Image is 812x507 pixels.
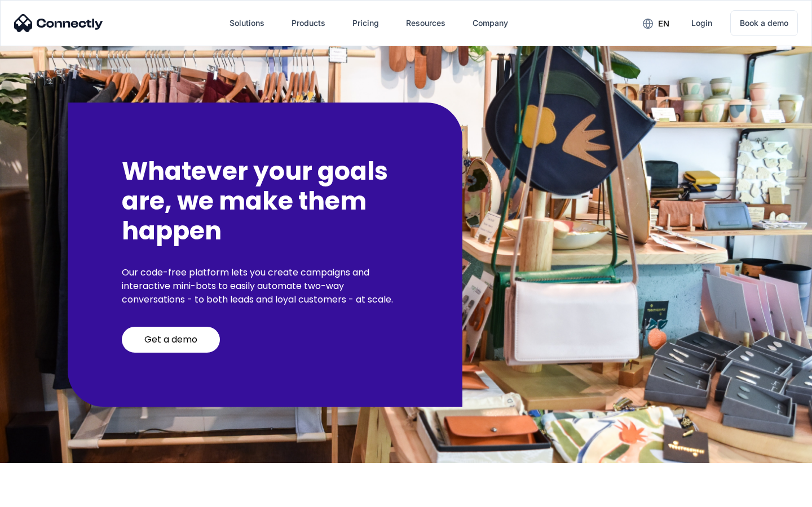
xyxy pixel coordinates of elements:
[406,15,445,31] div: Resources
[23,487,68,503] ul: Language list
[122,327,220,353] a: Get a demo
[122,266,408,306] p: Our code-free platform lets you create campaigns and interactive mini-bots to easily automate two...
[122,157,408,246] h2: Whatever your goals are, we make them happen
[352,15,379,31] div: Pricing
[343,10,388,37] a: Pricing
[691,15,712,31] div: Login
[144,334,197,345] div: Get a demo
[292,15,325,31] div: Products
[658,16,669,32] div: en
[473,15,508,31] div: Company
[14,14,103,32] img: Connectly Logo
[11,487,68,503] aside: Language selected: English
[682,10,721,37] a: Login
[230,15,264,31] div: Solutions
[730,10,798,36] a: Book a demo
